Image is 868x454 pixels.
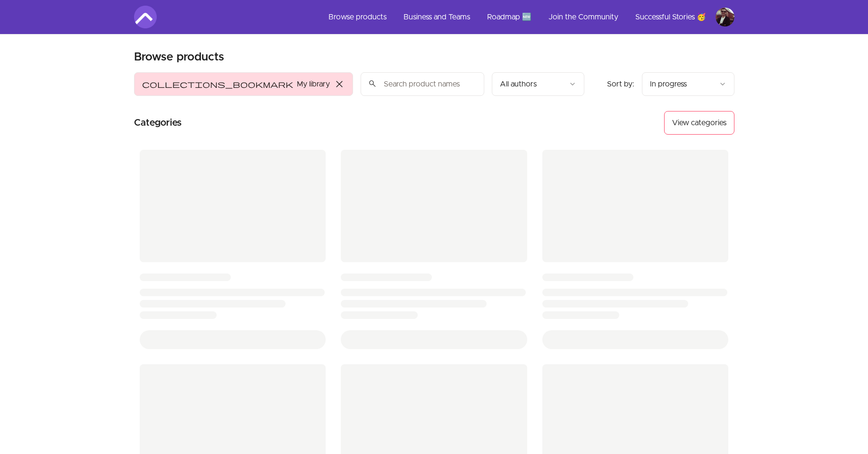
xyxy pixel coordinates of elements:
button: View categories [664,111,734,135]
span: Sort by: [607,80,634,88]
input: Search product names [361,72,484,96]
a: Roadmap 🆕 [480,6,539,28]
nav: Main [321,6,734,28]
a: Join the Community [541,6,626,28]
button: Filter by My library [134,72,353,96]
span: close [334,78,345,90]
a: Browse products [321,6,394,28]
h1: Browse products [134,50,224,65]
a: Successful Stories 🥳 [628,6,714,28]
button: Filter by author [492,72,584,96]
img: Profile image for Vlad [716,8,734,26]
span: collections_bookmark [142,78,293,90]
button: Product sort options [642,72,734,96]
img: Amigoscode logo [134,6,157,28]
h2: Categories [134,111,182,135]
span: search [368,77,377,90]
a: Business and Teams [396,6,478,28]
